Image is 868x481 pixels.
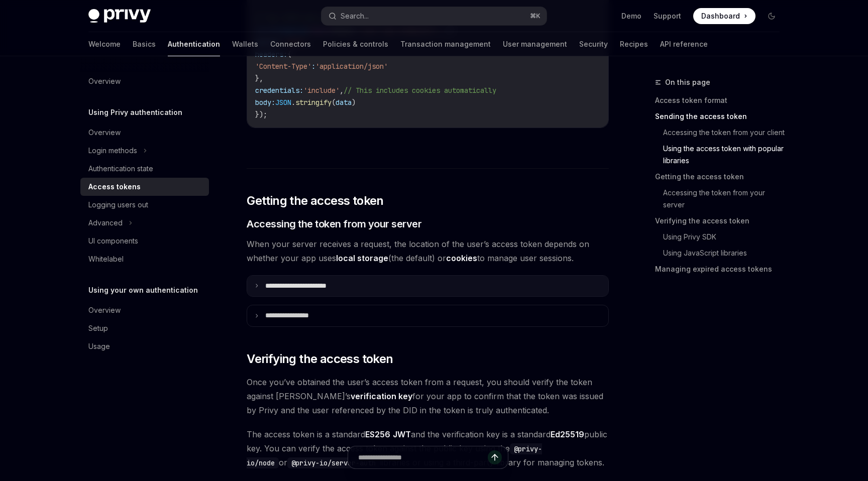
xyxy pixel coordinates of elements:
[80,196,209,214] a: Logging users out
[530,12,540,20] span: ⌘ K
[255,98,275,107] span: body:
[247,193,384,209] span: Getting the access token
[88,181,141,193] div: Access tokens
[503,32,567,56] a: User management
[654,11,681,21] a: Support
[270,32,311,56] a: Connectors
[80,232,209,250] a: UI components
[247,217,421,231] span: Accessing the token from your server
[88,304,121,316] div: Overview
[247,375,609,417] span: Once you’ve obtained the user’s access token from a request, you should verify the token against ...
[133,32,156,56] a: Basics
[665,76,710,88] span: On this page
[255,50,287,59] span: headers:
[88,199,148,211] div: Logging users out
[88,340,110,352] div: Usage
[88,9,151,23] img: dark logo
[88,322,108,334] div: Setup
[332,98,336,107] span: (
[352,98,356,107] span: )
[579,32,608,56] a: Security
[88,32,121,56] a: Welcome
[88,127,121,139] div: Overview
[660,32,708,56] a: API reference
[303,86,340,95] span: 'include'
[88,106,182,118] h5: Using Privy authentication
[80,124,209,142] a: Overview
[365,429,390,440] a: ES256
[232,32,258,56] a: Wallets
[287,50,291,59] span: {
[321,7,547,25] button: Search...⌘K
[693,8,755,24] a: Dashboard
[80,72,209,90] a: Overview
[341,10,369,22] div: Search...
[88,75,121,87] div: Overview
[88,235,138,247] div: UI components
[351,391,412,401] strong: verification key
[400,32,491,56] a: Transaction management
[446,253,477,263] strong: cookies
[315,62,388,71] span: 'application/json'
[247,351,393,367] span: Verifying the access token
[663,141,788,169] a: Using the access token with popular libraries
[655,261,788,277] a: Managing expired access tokens
[655,108,788,125] a: Sending the access token
[275,98,291,107] span: JSON
[663,125,788,141] a: Accessing the token from your client
[255,110,267,119] span: });
[764,8,780,24] button: Toggle dark mode
[621,11,641,21] a: Demo
[340,86,344,95] span: ,
[336,98,352,107] span: data
[488,450,502,464] button: Send message
[655,92,788,108] a: Access token format
[80,337,209,355] a: Usage
[620,32,648,56] a: Recipes
[311,62,315,71] span: :
[80,250,209,268] a: Whitelabel
[393,429,411,440] a: JWT
[88,145,137,157] div: Login methods
[255,74,263,83] span: },
[88,163,153,175] div: Authentication state
[80,178,209,196] a: Access tokens
[88,217,123,229] div: Advanced
[344,86,496,95] span: // This includes cookies automatically
[291,98,295,107] span: .
[663,229,788,245] a: Using Privy SDK
[663,245,788,261] a: Using JavaScript libraries
[255,86,303,95] span: credentials:
[336,253,388,263] strong: local storage
[80,160,209,178] a: Authentication state
[247,237,609,265] span: When your server receives a request, the location of the user’s access token depends on whether y...
[80,301,209,319] a: Overview
[88,284,198,296] h5: Using your own authentication
[80,319,209,337] a: Setup
[295,98,332,107] span: stringify
[247,427,609,469] span: The access token is a standard and the verification key is a standard public key. You can verify ...
[255,62,311,71] span: 'Content-Type'
[655,213,788,229] a: Verifying the access token
[168,32,220,56] a: Authentication
[655,169,788,185] a: Getting the access token
[701,11,740,21] span: Dashboard
[551,429,584,440] a: Ed25519
[663,185,788,213] a: Accessing the token from your server
[88,253,124,265] div: Whitelabel
[323,32,388,56] a: Policies & controls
